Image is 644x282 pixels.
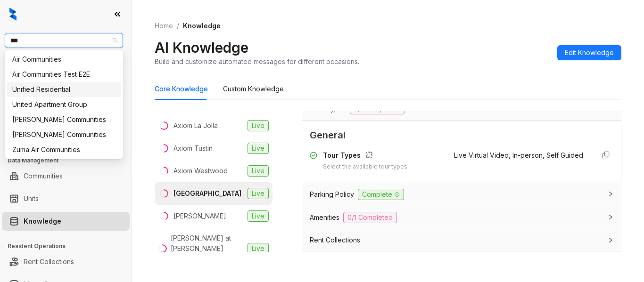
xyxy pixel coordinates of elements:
[7,82,121,97] div: Unified Residential
[608,214,613,220] span: collapsed
[323,162,407,171] div: Select the available tour types
[7,127,121,142] div: Villa Serena Communities
[2,252,130,271] li: Rent Collections
[12,145,116,155] div: Zuma Air Communities
[7,67,121,82] div: Air Communities Test E2E
[173,166,228,176] div: Axiom Westwood
[310,128,613,143] span: General
[12,54,116,64] div: Air Communities
[454,151,583,159] span: Live Virtual Video, In-person, Self Guided
[7,52,121,67] div: Air Communities
[12,129,116,140] div: [PERSON_NAME] Communities
[12,84,116,95] div: Unified Residential
[310,235,360,245] span: Rent Collections
[248,210,269,222] span: Live
[223,84,284,94] div: Custom Knowledge
[565,48,614,58] span: Edit Knowledge
[8,156,132,165] h3: Data Management
[7,112,121,127] div: Villa Serena Communities
[7,97,121,112] div: United Apartment Group
[173,211,226,221] div: [PERSON_NAME]
[557,45,621,60] button: Edit Knowledge
[24,167,63,185] a: Communities
[12,114,116,125] div: [PERSON_NAME] Communities
[173,188,241,199] div: [GEOGRAPHIC_DATA]
[155,39,248,56] h2: AI Knowledge
[608,237,613,243] span: collapsed
[173,121,218,131] div: Axiom La Jolla
[2,212,130,231] li: Knowledge
[248,120,269,131] span: Live
[343,212,397,223] span: 0/1 Completed
[608,191,613,197] span: collapsed
[24,189,39,208] a: Units
[302,229,621,251] div: Rent Collections
[302,251,621,273] div: Leasing Options
[8,242,132,250] h3: Resident Operations
[2,104,130,122] li: Leasing
[12,69,116,80] div: Air Communities Test E2E
[153,21,175,31] a: Home
[248,143,269,154] span: Live
[358,189,404,200] span: Complete
[183,22,221,30] span: Knowledge
[155,84,208,94] div: Core Knowledge
[310,212,339,223] span: Amenities
[2,167,130,185] li: Communities
[2,189,130,208] li: Units
[248,165,269,177] span: Live
[323,150,407,162] div: Tour Types
[9,8,17,21] img: logo
[7,142,121,157] div: Zuma Air Communities
[24,252,74,271] a: Rent Collections
[155,56,359,66] div: Build and customize automated messages for different occasions.
[302,206,621,229] div: Amenities0/1 Completed
[173,143,213,153] div: Axiom Tustin
[24,212,61,231] a: Knowledge
[2,126,130,145] li: Collections
[171,233,244,264] div: [PERSON_NAME] at [PERSON_NAME][GEOGRAPHIC_DATA]
[12,99,116,110] div: United Apartment Group
[177,21,179,31] li: /
[248,243,269,254] span: Live
[2,63,130,82] li: Leads
[310,189,354,200] span: Parking Policy
[302,183,621,206] div: Parking PolicyComplete
[248,188,269,199] span: Live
